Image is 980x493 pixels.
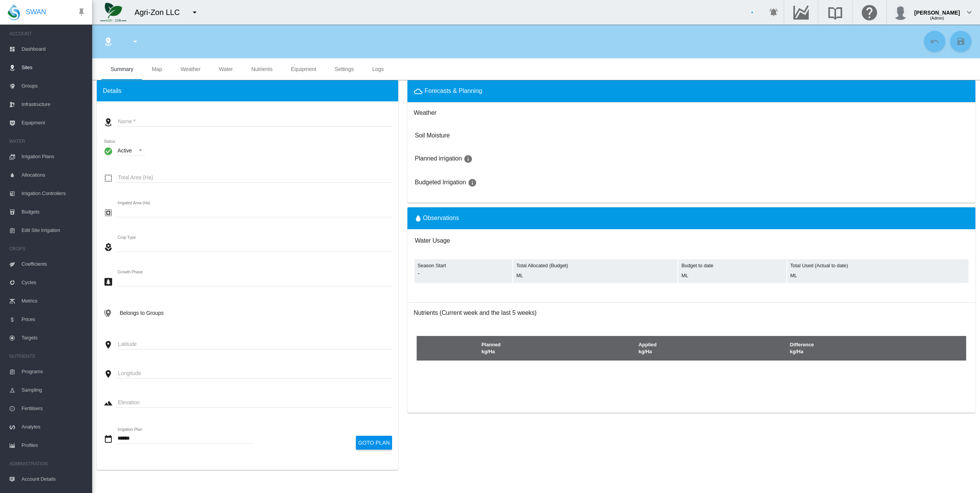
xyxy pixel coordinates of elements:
[104,243,113,252] md-icon: icon-flower
[425,88,482,94] span: Forecasts & Planning
[22,40,86,58] span: Dashboard
[826,8,844,17] md-icon: Search the knowledge base
[678,259,786,283] td: Budget to date ML
[9,28,86,40] span: ACCOUNT
[104,208,113,217] md-icon: icon-select-all
[120,310,164,316] span: Belongs to Groups
[787,259,968,283] td: Total Used (Actual to date) ML
[251,66,272,72] span: Nutrients
[766,5,781,20] button: icon-bell-ring
[415,178,968,187] h3: Budgeted Irrigation
[415,237,892,245] h3: Water Usage
[77,8,86,17] md-icon: icon-pin
[104,435,113,444] md-icon: icon-calendar-blank
[117,144,145,156] md-select: Status : Active
[104,340,113,349] md-icon: icon-map-marker
[513,259,677,283] td: Total Allocated (Budget) ML
[930,16,944,20] span: (Admin)
[103,87,121,95] span: Details
[415,154,968,164] h3: Planned irrigation
[417,270,419,276] span: -
[466,179,477,186] span: Days we are going to water
[22,77,86,95] span: Groups
[22,418,86,436] span: Analytes
[22,203,86,221] span: Budgets
[22,381,86,399] span: Sampling
[22,255,86,273] span: Coefficients
[335,66,354,72] span: Settings
[633,336,784,361] th: Applied kg/Ha
[914,6,960,13] div: [PERSON_NAME]
[356,436,392,450] button: Goto Plan
[22,436,86,455] span: Profiles
[414,214,423,223] md-icon: icon-water
[118,147,132,154] div: Active
[103,309,112,318] md-icon: icon-map-marker-multiple
[152,66,162,72] span: Map
[22,114,86,132] span: Equipment
[414,215,459,221] span: Observations
[22,184,86,203] span: Irrigation Controllers
[950,31,972,52] button: Save Changes
[101,34,116,49] button: Click to go to list of Sites
[9,135,86,147] span: WATER
[22,470,86,488] span: Account Details
[22,310,86,329] span: Prices
[104,146,113,156] i: Active
[22,273,86,292] span: Cycles
[414,259,512,283] td: Season Start
[22,362,86,381] span: Programs
[111,66,133,72] span: Summary
[104,277,113,286] md-icon: icon-pine-tree-box
[190,8,199,17] md-icon: icon-menu-down
[104,174,113,183] md-icon: icon-select
[104,399,113,408] md-icon: icon-terrain
[22,221,86,240] span: Edit Site Irrigation
[468,178,477,187] md-icon: icon-information
[104,37,113,46] md-icon: icon-map-marker-radius
[415,132,450,139] h3: Click to go to irrigation
[104,369,113,379] md-icon: icon-map-marker
[104,117,113,127] md-icon: icon-map-marker-radius
[22,399,86,418] span: Fertilisers
[22,329,86,347] span: Targets
[100,3,127,22] img: 7FicoSLW9yRjj7F2+0uvjPufP+ga39vogPu+G1+wvBtcm3fNv859aGr42DJ5pXiEAAAAAAAAAAAAAAAAAAAAAAAAAAAAAAAAA...
[22,292,86,310] span: Metrics
[784,336,966,361] th: Difference kg/Ha
[769,8,778,17] md-icon: icon-bell-ring
[22,147,86,166] span: Irrigation Plans
[22,58,86,77] span: Sites
[924,31,945,52] button: Cancel Changes
[131,37,140,46] md-icon: icon-menu-down
[8,4,20,20] img: SWAN-Landscape-Logo-Colour-drop.png
[180,66,200,72] span: Weather
[462,156,473,162] span: Days we are going to water
[464,154,473,164] md-icon: icon-information
[893,5,908,20] img: profile.jpg
[414,109,436,117] h3: Weather
[219,66,233,72] span: Water
[9,243,86,255] span: CROPS
[187,5,202,20] button: icon-menu-down
[414,87,423,96] md-icon: icon-weather-cloudy
[26,7,46,17] span: SWAN
[9,458,86,470] span: ADMINISTRATION
[476,336,633,361] th: Planned kg/Ha
[930,37,939,46] md-icon: icon-undo
[9,350,86,362] span: NUTRIENTS
[414,214,459,223] button: icon-waterObservations
[127,34,143,49] button: icon-menu-down
[22,95,86,114] span: Infrastructure
[860,8,879,17] md-icon: Click here for help
[965,8,974,17] md-icon: icon-chevron-down
[291,66,316,72] span: Equipment
[134,7,187,18] div: Agri-Zon LLC
[372,66,384,72] span: Logs
[792,8,810,17] md-icon: Go to the Data Hub
[22,166,86,184] span: Allocations
[956,37,965,46] md-icon: icon-content-save
[414,309,975,317] h3: Nutrients (Current week and the last 5 weeks)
